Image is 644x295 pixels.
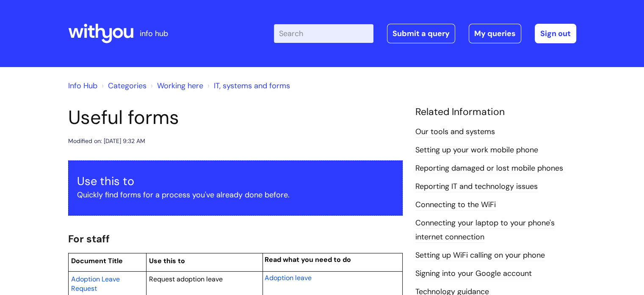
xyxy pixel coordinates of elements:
[469,24,521,43] a: My queries
[415,250,545,261] a: Setting up WiFi calling on your phone
[535,24,576,43] a: Sign out
[149,275,223,284] span: Request adoption leave
[71,256,123,265] span: Document Title
[205,79,290,93] li: IT, systems and forms
[415,181,538,192] a: Reporting IT and technology issues
[71,275,120,293] span: Adoption Leave Request
[68,232,110,245] span: For staff
[415,126,495,138] a: Our tools and systems
[415,106,576,118] h4: Related Information
[387,24,455,43] a: Submit a query
[214,81,290,91] a: IT, systems and forms
[68,106,403,129] h1: Useful forms
[415,268,532,279] a: Signing into your Google account
[265,255,351,264] span: Read what you need to do
[140,27,168,40] p: info hub
[77,174,394,188] h3: Use this to
[415,199,496,211] a: Connecting to the WiFi
[68,81,97,91] a: Info Hub
[68,136,145,146] div: Modified on: [DATE] 9:32 AM
[157,81,203,91] a: Working here
[77,188,394,202] p: Quickly find forms for a process you've already done before.
[415,218,555,242] a: Connecting your laptop to your phone's internet connection
[108,81,146,91] a: Categories
[71,274,120,293] a: Adoption Leave Request
[149,256,185,265] span: Use this to
[265,273,312,282] span: Adoption leave
[415,163,563,174] a: Reporting damaged or lost mobile phones
[100,79,146,93] li: Solution home
[274,24,373,43] input: Search
[149,79,203,93] li: Working here
[415,145,538,156] a: Setting up your work mobile phone
[274,24,576,43] div: | -
[265,273,312,283] a: Adoption leave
